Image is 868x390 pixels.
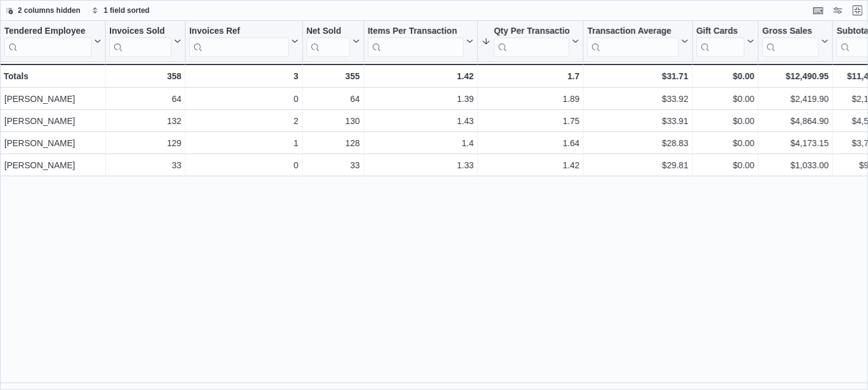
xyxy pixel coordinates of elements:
[831,3,845,18] button: Display options
[4,69,101,84] div: Totals
[482,69,579,84] div: 1.7
[109,69,181,84] div: 358
[811,3,826,18] button: Keyboard shortcuts
[104,6,150,15] span: 1 field sorted
[368,69,474,84] div: 1.42
[697,69,755,84] div: $0.00
[850,3,865,18] button: Exit fullscreen
[189,69,298,84] div: 3
[87,3,155,18] button: 1 field sorted
[18,6,80,15] span: 2 columns hidden
[307,69,360,84] div: 355
[587,69,688,84] div: $31.71
[1,3,85,18] button: 2 columns hidden
[762,69,829,84] div: $12,490.95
